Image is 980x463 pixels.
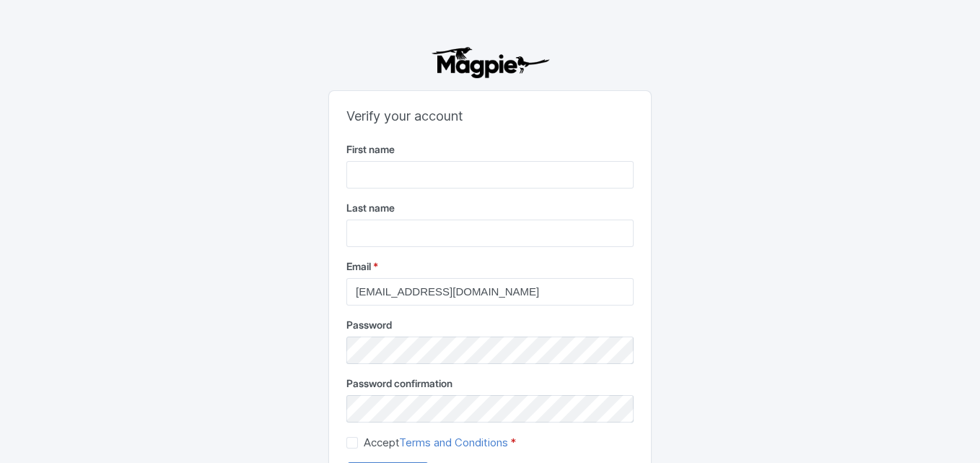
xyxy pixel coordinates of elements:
[346,377,452,389] span: Password confirmation
[346,202,395,214] span: Last name
[346,319,392,331] span: Password
[364,436,508,449] span: Accept
[346,260,371,272] span: Email
[346,108,634,124] h2: Verify your account
[346,143,395,155] span: First name
[429,46,551,79] img: logo-ab69f6fb50320c5b225c76a69d11143b.png
[399,436,508,449] a: Terms and Conditions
